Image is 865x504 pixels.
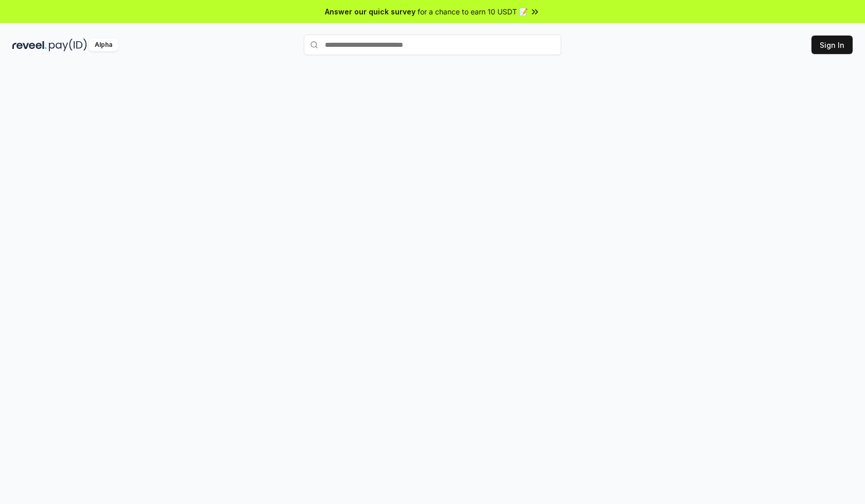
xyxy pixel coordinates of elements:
[89,39,118,51] div: Alpha
[12,39,47,51] img: reveel_dark
[325,6,416,17] span: Answer our quick survey
[418,6,528,17] span: for a chance to earn 10 USDT 📝
[49,39,87,51] img: pay_id
[811,36,853,54] button: Sign In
